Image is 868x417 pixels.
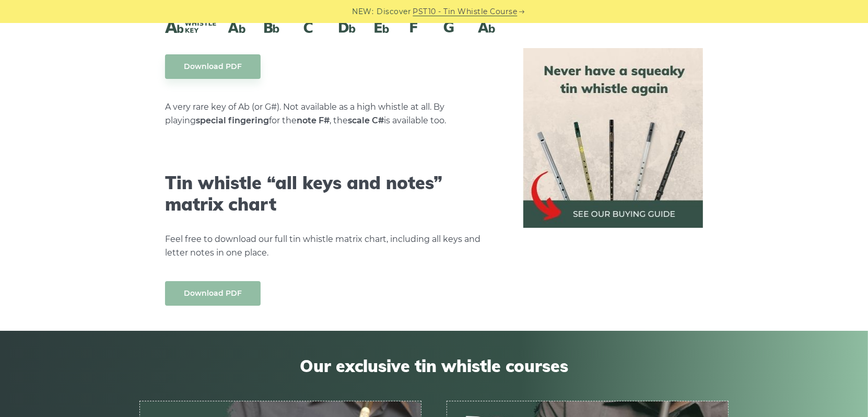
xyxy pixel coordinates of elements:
[196,115,269,125] strong: special fingering
[377,6,412,18] span: Discover
[297,115,330,125] strong: note F#
[165,54,261,79] a: Download PDF
[165,100,498,128] p: A very rare key of Ab (or G#). Not available as a high whistle at all. By playing for the , the i...
[523,48,703,228] img: tin whistle buying guide
[165,233,498,260] p: Feel free to download our full tin whistle matrix chart, including all keys and letter notes in o...
[413,6,518,18] a: PST10 - Tin Whistle Course
[348,115,384,125] strong: scale C#
[353,6,374,18] span: NEW:
[165,172,498,215] h2: Tin whistle “all keys and notes” matrix chart
[139,356,729,376] span: Our exclusive tin whistle courses
[165,281,261,306] a: Download PDF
